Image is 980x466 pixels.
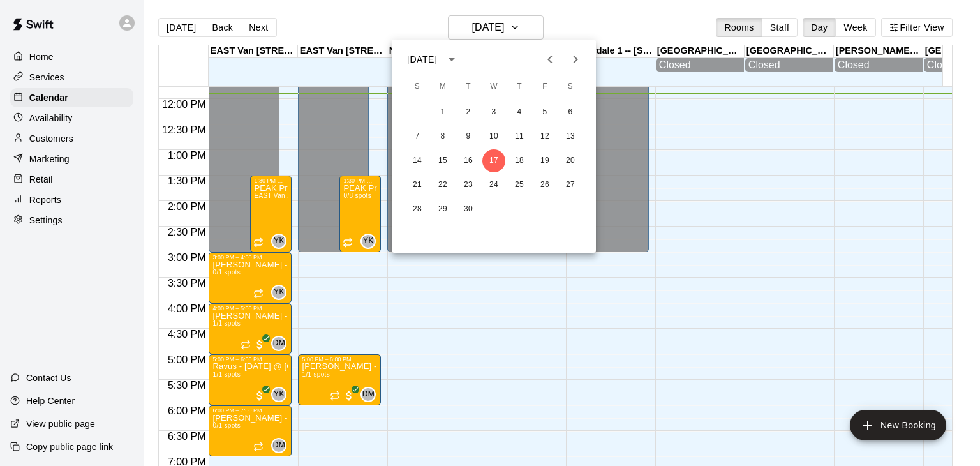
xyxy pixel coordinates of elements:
[559,101,582,124] button: 6
[482,174,505,197] button: 24
[431,174,454,197] button: 22
[533,74,556,100] span: Friday
[431,74,454,100] span: Monday
[431,149,454,172] button: 15
[482,101,505,124] button: 3
[431,125,454,148] button: 8
[406,149,429,172] button: 14
[457,101,480,124] button: 2
[533,149,556,172] button: 19
[457,174,480,197] button: 23
[406,174,429,197] button: 21
[533,174,556,197] button: 26
[407,53,437,66] div: [DATE]
[457,149,480,172] button: 16
[533,125,556,148] button: 12
[508,149,531,172] button: 18
[508,125,531,148] button: 11
[431,101,454,124] button: 1
[482,125,505,148] button: 10
[508,74,531,100] span: Thursday
[457,74,480,100] span: Tuesday
[508,174,531,197] button: 25
[406,74,429,100] span: Sunday
[457,198,480,221] button: 30
[482,149,505,172] button: 17
[431,198,454,221] button: 29
[508,101,531,124] button: 4
[441,49,463,70] button: calendar view is open, switch to year view
[559,174,582,197] button: 27
[563,47,588,72] button: Next month
[559,149,582,172] button: 20
[559,125,582,148] button: 13
[559,74,582,100] span: Saturday
[537,47,563,72] button: Previous month
[533,101,556,124] button: 5
[406,125,429,148] button: 7
[457,125,480,148] button: 9
[406,198,429,221] button: 28
[482,74,505,100] span: Wednesday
